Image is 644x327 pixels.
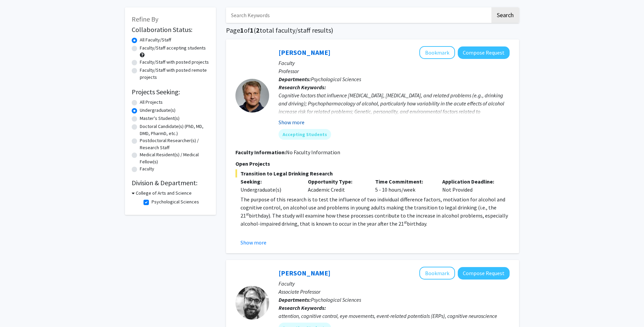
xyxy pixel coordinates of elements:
p: Faculty [279,59,510,67]
button: Add Denis McCarthy to Bookmarks [419,46,455,59]
p: Open Projects [235,160,510,168]
p: Faculty [279,280,510,288]
div: Cognitive factors that influence [MEDICAL_DATA], [MEDICAL_DATA], and related problems (e.g., drin... [279,91,510,124]
button: Add Nicholas Gaspelin to Bookmarks [419,267,455,280]
b: Departments: [279,76,311,83]
label: Undergraduate(s) [140,107,175,114]
p: Application Deadline: [442,177,500,186]
b: Departments: [279,296,311,303]
span: birthday. [407,220,427,227]
p: Seeking: [240,177,298,186]
label: Medical Resident(s) / Medical Fellow(s) [140,151,209,165]
span: Transition to Legal Drinking Research [235,169,510,177]
span: Psychological Sciences [311,76,361,83]
span: birthday). The study will examine how these processes contribute to the increase in alcohol probl... [240,212,508,227]
span: 2 [256,26,260,34]
div: Undergraduate(s) [240,186,298,194]
label: Master's Student(s) [140,115,180,122]
h2: Division & Department: [132,179,209,187]
label: Faculty/Staff accepting students [140,44,206,52]
p: Professor [279,67,510,75]
div: 5 - 10 hours/week [370,177,438,194]
p: Associate Professor [279,288,510,296]
h2: Projects Seeking: [132,88,209,96]
span: 1 [240,26,244,34]
span: 1 [250,26,254,34]
label: All Faculty/Staff [140,36,171,43]
button: Compose Request to Denis McCarthy [458,46,510,59]
div: attention, cognitive control, eye movements, event-related potentials (ERPs), cognitive neuroscience [279,312,510,320]
h2: Collaboration Status: [132,26,209,34]
b: Research Keywords: [279,84,326,91]
sup: st [246,211,249,217]
mat-chip: Accepting Students [279,129,331,140]
span: No Faculty Information [286,149,340,156]
button: Search [491,7,519,23]
p: Opportunity Type: [308,177,365,186]
b: Faculty Information: [235,149,286,156]
button: Show more [279,118,304,126]
label: All Projects [140,99,163,106]
p: Time Commitment: [375,177,432,186]
sup: st [404,220,407,225]
div: Not Provided [437,177,505,194]
label: Postdoctoral Researcher(s) / Research Staff [140,137,209,151]
span: Psychological Sciences [311,296,361,303]
button: Show more [240,238,266,247]
a: [PERSON_NAME] [279,48,330,57]
button: Compose Request to Nicholas Gaspelin [458,267,510,280]
b: Research Keywords: [279,304,326,311]
label: Psychological Sciences [152,198,199,205]
iframe: Chat [5,297,29,322]
label: Faculty [140,165,154,172]
span: The purpose of this research is to test the influence of two individual difference factors, motiv... [240,196,505,219]
h1: Page of ( total faculty/staff results) [226,26,519,34]
label: Doctoral Candidate(s) (PhD, MD, DMD, PharmD, etc.) [140,123,209,137]
h3: College of Arts and Science [136,190,192,197]
a: [PERSON_NAME] [279,269,330,277]
span: Refine By [132,15,158,23]
div: Academic Credit [303,177,370,194]
input: Search Keywords [226,7,490,23]
label: Faculty/Staff with posted projects [140,59,209,66]
label: Faculty/Staff with posted remote projects [140,67,209,81]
